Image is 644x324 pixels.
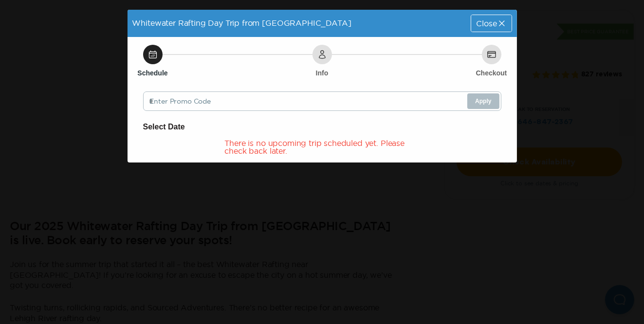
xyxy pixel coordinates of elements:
[143,121,501,133] h6: Select Date
[132,18,351,27] span: Whitewater Rafting Day Trip from [GEOGRAPHIC_DATA]
[225,139,420,155] div: There is no upcoming trip scheduled yet. Please check back later.
[476,19,497,27] span: Close
[316,68,329,78] h6: Info
[137,68,167,78] h6: Schedule
[476,68,507,78] h6: Checkout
